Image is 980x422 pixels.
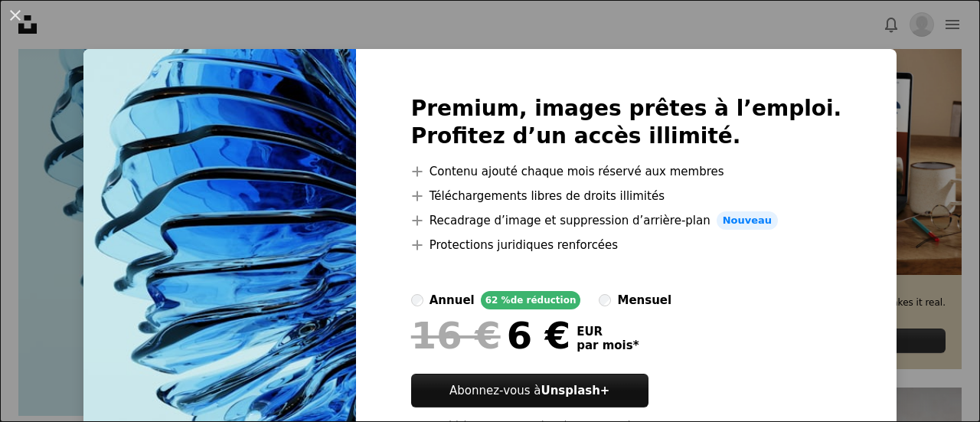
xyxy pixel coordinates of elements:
li: Téléchargements libres de droits illimités [411,187,842,205]
span: par mois * [577,339,639,352]
strong: Unsplash+ [541,384,609,397]
li: Contenu ajouté chaque mois réservé aux membres [411,162,842,181]
div: 62 % de réduction [481,291,581,309]
a: Abonnez-vous àUnsplash+ [411,374,648,407]
div: mensuel [617,291,671,309]
li: Recadrage d’image et suppression d’arrière-plan [411,211,842,230]
span: Nouveau [717,211,778,230]
input: mensuel [599,294,611,306]
span: EUR [577,325,639,339]
div: annuel [430,291,475,309]
h2: Premium, images prêtes à l’emploi. Profitez d’un accès illimité. [411,95,842,150]
span: 16 € [411,316,501,355]
input: annuel62 %de réduction [411,294,423,306]
div: 6 € [411,316,570,355]
li: Protections juridiques renforcées [411,236,842,254]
